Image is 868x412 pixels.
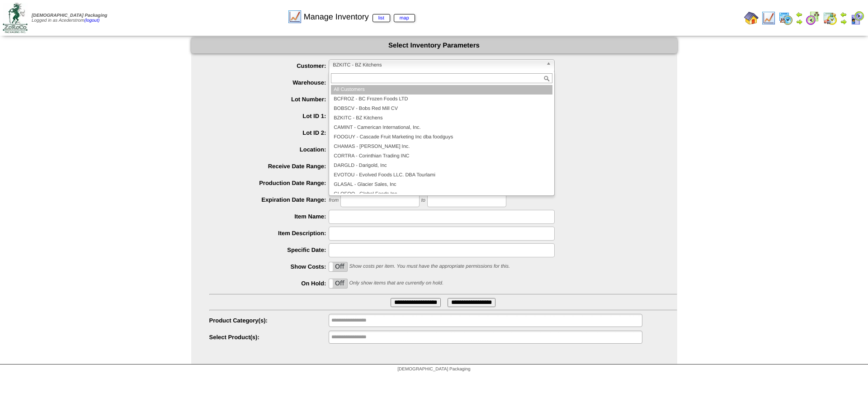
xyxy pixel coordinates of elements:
[761,11,776,25] img: line_graph.gif
[331,114,552,123] li: BZKITC - BZ Kitchens
[209,317,329,324] label: Product Category(s):
[778,11,793,25] img: calendarprod.gif
[209,146,329,153] label: Location:
[373,14,390,22] a: list
[806,11,820,25] img: calendarblend.gif
[840,18,847,25] img: arrowright.gif
[209,129,329,136] label: Lot ID 2:
[304,12,415,22] span: Manage Inventory
[331,152,552,161] li: CORTRA - Corinthian Trading INC
[331,123,552,133] li: CAMINT - Camerican International, Inc.
[329,262,348,272] div: OnOff
[209,79,329,86] label: Warehouse:
[421,198,425,203] span: to
[84,18,99,23] a: (logout)
[329,279,347,288] label: Off
[329,262,347,271] label: Off
[209,263,329,270] label: Show Costs:
[331,133,552,142] li: FOOGUY - Cascade Fruit Marketing Inc dba foodguys
[397,367,470,372] span: [DEMOGRAPHIC_DATA] Packaging
[331,189,552,199] li: GLOFOO - Global Foods Inc
[796,11,803,18] img: arrowleft.gif
[331,180,552,189] li: GLASAL - Glacier Sales, Inc
[394,14,415,22] a: map
[209,213,329,220] label: Item Name:
[840,11,847,18] img: arrowleft.gif
[32,13,107,18] span: [DEMOGRAPHIC_DATA] Packaging
[850,11,864,25] img: calendarcustomer.gif
[209,334,329,341] label: Select Product(s):
[209,246,329,253] label: Specific Date:
[3,3,28,33] img: zoroco-logo-small.webp
[349,280,443,286] span: Only show items that are currently on hold.
[209,180,329,186] label: Production Date Range:
[209,62,329,69] label: Customer:
[209,196,329,203] label: Expiration Date Range:
[209,96,329,103] label: Lot Number:
[191,38,677,53] div: Select Inventory Parameters
[333,60,542,71] span: BZKITC - BZ Kitchens
[32,13,107,23] span: Logged in as Acederstrom
[209,230,329,237] label: Item Description:
[288,9,302,24] img: line_graph.gif
[823,11,837,25] img: calendarinout.gif
[209,163,329,170] label: Receive Date Range:
[796,18,803,25] img: arrowright.gif
[331,85,552,95] li: All Customers
[209,280,329,287] label: On Hold:
[331,95,552,104] li: BCFROZ - BC Frozen Foods LTD
[331,142,552,152] li: CHAMAS - [PERSON_NAME] Inc.
[209,113,329,119] label: Lot ID 1:
[329,279,348,289] div: OnOff
[349,264,510,269] span: Show costs per item. You must have the appropriate permissions for this.
[331,161,552,170] li: DARGLD - Darigold, Inc
[331,170,552,180] li: EVOTOU - Evolved Foods LLC. DBA Tourlami
[331,104,552,114] li: BOBSCV - Bobs Red Mill CV
[744,11,759,25] img: home.gif
[329,198,339,203] span: from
